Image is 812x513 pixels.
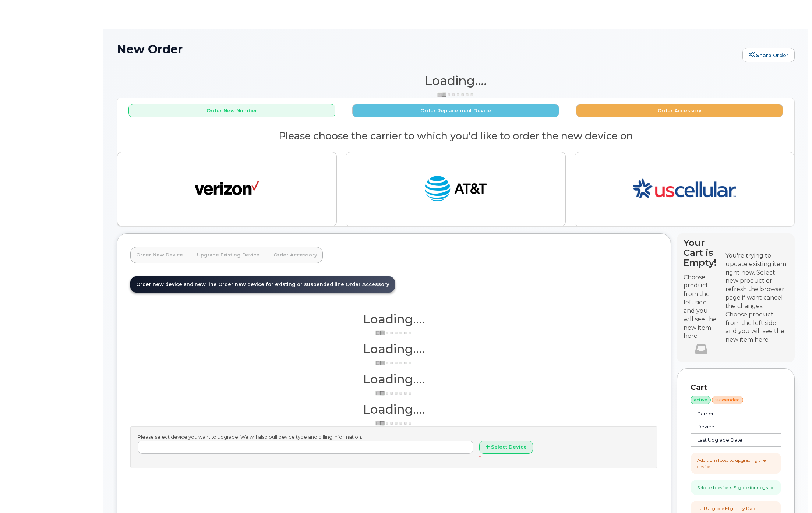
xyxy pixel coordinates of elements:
h1: Loading.... [130,312,657,326]
span: Order new device for existing or suspended line [218,282,344,287]
div: Choose product from the left side and you will see the new item here. [725,311,788,344]
h1: Loading.... [117,74,795,87]
span: Order Accessory [346,282,389,287]
img: at_t-fb3d24644a45acc70fc72cc47ce214d34099dfd970ee3ae2334e4251f9d920fd.png [423,173,488,206]
span: Order new device and new line [136,282,217,287]
img: ajax-loader-3a6953c30dc77f0bf724df975f13086db4f4c1262e45940f03d1251963f1bf2e.gif [375,390,412,396]
h1: New Order [117,43,739,56]
img: us-53c3169632288c49726f5d6ca51166ebf3163dd413c8a1bd00aedf0ff3a7123e.png [633,158,736,220]
div: Additional cost to upgrading the device [697,457,774,470]
img: ajax-loader-3a6953c30dc77f0bf724df975f13086db4f4c1262e45940f03d1251963f1bf2e.gif [375,330,412,336]
div: active [691,396,711,404]
div: suspended [712,396,743,404]
p: Choose product from the left side and you will see the new item here. [684,273,719,341]
h4: Your Cart is Empty! [684,238,719,268]
a: Order Accessory [268,247,323,263]
td: Carrier [691,407,765,421]
button: Order Replacement Device [352,104,559,117]
a: Share Order [742,48,795,63]
img: verizon-ab2890fd1dd4a6c9cf5f392cd2db4626a3dae38ee8226e09bcb5c993c4c79f81.png [195,173,259,206]
a: Upgrade Existing Device [191,247,265,263]
div: Selected device is Eligible for upgrade [697,484,774,491]
div: Please select device you want to upgrade. We will also pull device type and billing information. [130,426,657,468]
h1: Loading.... [130,342,657,355]
div: You're trying to update existing item right now. Select new product or refresh the browser page i... [725,252,788,311]
h1: Loading.... [130,372,657,386]
button: Order Accessory [576,104,783,117]
button: Order New Number [128,104,335,117]
img: ajax-loader-3a6953c30dc77f0bf724df975f13086db4f4c1262e45940f03d1251963f1bf2e.gif [375,421,412,426]
button: Select Device [479,441,533,454]
h1: Loading.... [130,403,657,416]
td: Last Upgrade Date [691,434,765,447]
h2: Please choose the carrier to which you'd like to order the new device on [117,131,794,142]
td: Device [691,420,765,434]
img: ajax-loader-3a6953c30dc77f0bf724df975f13086db4f4c1262e45940f03d1251963f1bf2e.gif [375,360,412,366]
p: Cart [691,382,781,393]
a: Order New Device [130,247,189,263]
div: Full Upgrade Eligibility Date [697,505,756,512]
img: ajax-loader-3a6953c30dc77f0bf724df975f13086db4f4c1262e45940f03d1251963f1bf2e.gif [437,92,474,98]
